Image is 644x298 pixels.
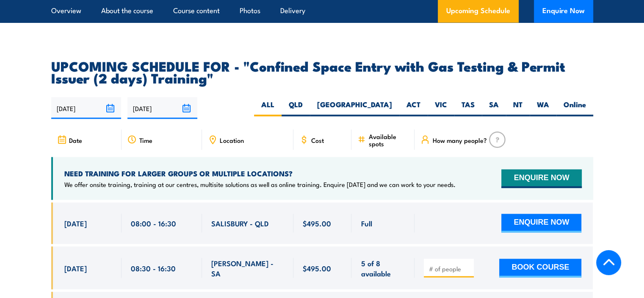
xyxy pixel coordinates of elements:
span: [PERSON_NAME] - SA [211,258,284,278]
label: VIC [428,100,454,116]
span: $495.00 [303,218,331,228]
p: We offer onsite training, training at our centres, multisite solutions as well as online training... [64,180,456,188]
span: Location [220,136,244,143]
span: $495.00 [303,263,331,273]
span: Full [361,218,372,228]
span: 08:30 - 16:30 [131,263,176,273]
button: BOOK COURSE [499,259,581,277]
label: ACT [399,100,428,116]
span: Available spots [368,132,409,147]
label: Online [556,100,593,116]
input: # of people [428,264,471,273]
span: SALISBURY - QLD [211,218,269,228]
span: [DATE] [64,263,87,273]
button: ENQUIRE NOW [501,214,581,232]
input: From date [51,97,121,119]
label: QLD [282,100,310,116]
span: Time [139,136,152,143]
button: ENQUIRE NOW [501,169,581,188]
label: [GEOGRAPHIC_DATA] [310,100,399,116]
label: NT [506,100,530,116]
span: 08:00 - 16:30 [131,218,176,228]
input: To date [127,97,197,119]
span: Date [69,136,82,143]
h4: NEED TRAINING FOR LARGER GROUPS OR MULTIPLE LOCATIONS? [64,168,456,178]
span: 5 of 8 available [361,258,405,278]
label: ALL [254,100,282,116]
span: How many people? [432,136,486,143]
label: SA [482,100,506,116]
span: Cost [311,136,324,143]
label: WA [530,100,556,116]
span: [DATE] [64,218,87,228]
h2: UPCOMING SCHEDULE FOR - "Confined Space Entry with Gas Testing & Permit Issuer (2 days) Training" [51,60,593,84]
label: TAS [454,100,482,116]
